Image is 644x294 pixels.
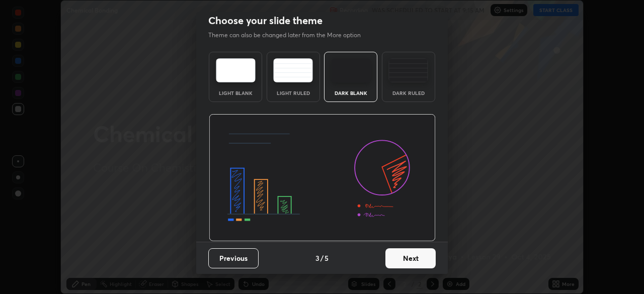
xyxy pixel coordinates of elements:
img: lightTheme.e5ed3b09.svg [216,58,256,82]
div: Light Ruled [273,90,313,95]
img: darkThemeBanner.d06ce4a2.svg [209,114,436,242]
button: Next [385,248,436,268]
img: lightRuledTheme.5fabf969.svg [273,58,313,82]
h4: 3 [315,253,319,263]
p: Theme can also be changed later from the More option [208,31,371,40]
h4: / [320,253,324,263]
img: darkRuledTheme.de295e13.svg [388,58,428,82]
h2: Choose your slide theme [208,14,323,27]
img: darkTheme.f0cc69e5.svg [331,58,371,82]
button: Previous [208,248,259,268]
div: Light Blank [215,90,256,95]
h4: 5 [325,253,329,263]
div: Dark Blank [331,90,371,95]
div: Dark Ruled [388,90,429,95]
